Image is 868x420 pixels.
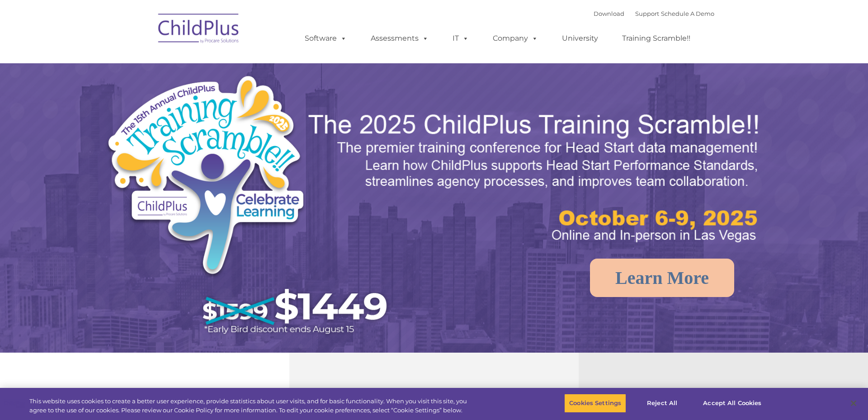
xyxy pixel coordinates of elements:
[443,29,478,47] a: IT
[553,29,607,47] a: University
[484,29,547,47] a: Company
[594,10,624,17] a: Download
[362,29,438,47] a: Assessments
[844,393,863,413] button: Close
[594,10,714,17] font: |
[590,259,734,297] a: Learn More
[634,394,690,413] button: Reject All
[613,29,699,47] a: Training Scramble!!
[635,10,659,17] a: Support
[698,394,766,413] button: Accept All Cookies
[154,7,244,52] img: ChildPlus by Procare Solutions
[29,397,477,415] div: This website uses cookies to create a better user experience, provide statistics about user visit...
[564,394,626,413] button: Cookies Settings
[296,29,356,47] a: Software
[661,10,714,17] a: Schedule A Demo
